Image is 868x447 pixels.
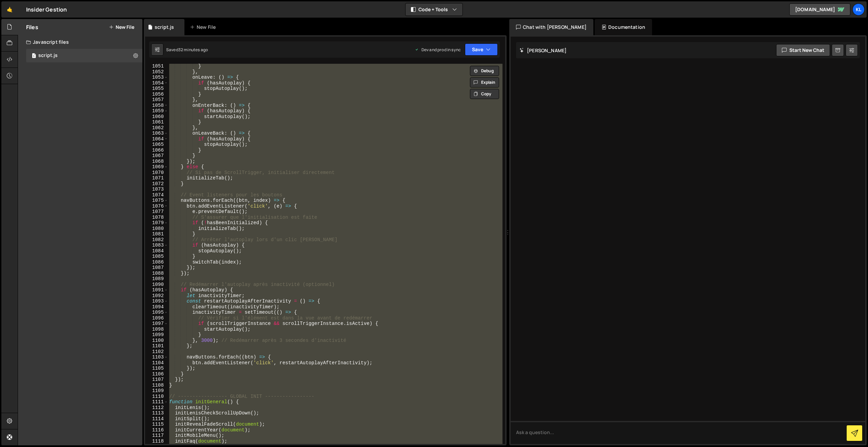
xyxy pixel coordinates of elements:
div: 1074 [145,192,168,198]
div: 1066 [145,148,168,153]
div: Documentation [595,19,652,35]
h2: [PERSON_NAME] [519,47,567,54]
div: 1113 [145,410,168,416]
div: 1089 [145,276,168,282]
div: Javascript files [18,35,142,49]
div: 1093 [145,298,168,304]
div: 1090 [145,282,168,288]
div: 1058 [145,103,168,109]
div: 1098 [145,327,168,332]
button: Start new chat [776,44,830,56]
div: 1101 [145,343,168,349]
div: 1068 [145,159,168,164]
div: Insider Gestion [26,5,67,14]
div: 1065 [145,142,168,148]
div: 1055 [145,86,168,92]
div: 1100 [145,338,168,344]
div: 1073 [145,187,168,192]
div: 1103 [145,354,168,360]
div: 1067 [145,153,168,159]
div: 1118 [145,439,168,444]
div: 1071 [145,175,168,181]
div: 1114 [145,416,168,422]
div: 1094 [145,304,168,310]
div: 1059 [145,108,168,114]
div: 1075 [145,198,168,203]
div: 1086 [145,259,168,265]
div: 1076 [145,203,168,209]
div: 1077 [145,209,168,215]
a: [DOMAIN_NAME] [789,3,850,16]
div: 1116 [145,427,168,433]
div: 32 minutes ago [178,47,208,53]
div: 1060 [145,114,168,120]
div: 1088 [145,271,168,276]
div: 16456/44570.js [26,49,142,62]
h2: Files [26,23,38,31]
a: Kl [852,3,865,16]
div: 1057 [145,97,168,103]
div: 1051 [145,63,168,69]
div: 1092 [145,293,168,299]
div: Chat with [PERSON_NAME] [509,19,593,35]
div: 1070 [145,170,168,176]
div: 1091 [145,287,168,293]
div: script.js [38,53,58,59]
div: 1063 [145,131,168,136]
div: 1087 [145,265,168,271]
div: 1115 [145,422,168,427]
div: 1110 [145,394,168,400]
span: 1 [32,54,36,59]
div: 1056 [145,92,168,97]
div: 1052 [145,69,168,75]
div: 1108 [145,383,168,388]
div: New File [190,24,218,31]
div: 1117 [145,433,168,439]
div: 1069 [145,164,168,170]
div: 1079 [145,220,168,226]
div: 1061 [145,119,168,125]
a: 🤙 [1,1,18,18]
div: 1095 [145,310,168,315]
div: 1080 [145,226,168,232]
div: Saved [166,47,208,53]
button: Save [465,43,498,56]
div: 1085 [145,254,168,259]
button: Debug [470,66,499,76]
div: 1102 [145,349,168,355]
div: 1107 [145,377,168,383]
div: 1109 [145,388,168,394]
div: 1081 [145,231,168,237]
div: 1053 [145,75,168,80]
div: Dev and prod in sync [415,47,461,53]
button: Copy [470,89,499,99]
div: 1097 [145,321,168,327]
button: Explain [470,77,499,88]
button: New File [109,24,134,30]
div: 1106 [145,371,168,377]
div: 1064 [145,136,168,142]
div: 1078 [145,215,168,220]
div: 1111 [145,399,168,405]
div: 1072 [145,181,168,187]
div: 1083 [145,242,168,248]
div: 1099 [145,332,168,338]
div: 1096 [145,315,168,321]
div: script.js [155,24,174,31]
div: 1104 [145,360,168,366]
button: Code + Tools [406,3,462,16]
div: 1062 [145,125,168,131]
div: 1112 [145,405,168,411]
div: 1054 [145,80,168,86]
div: 1105 [145,366,168,371]
div: 1082 [145,237,168,243]
div: 1084 [145,248,168,254]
